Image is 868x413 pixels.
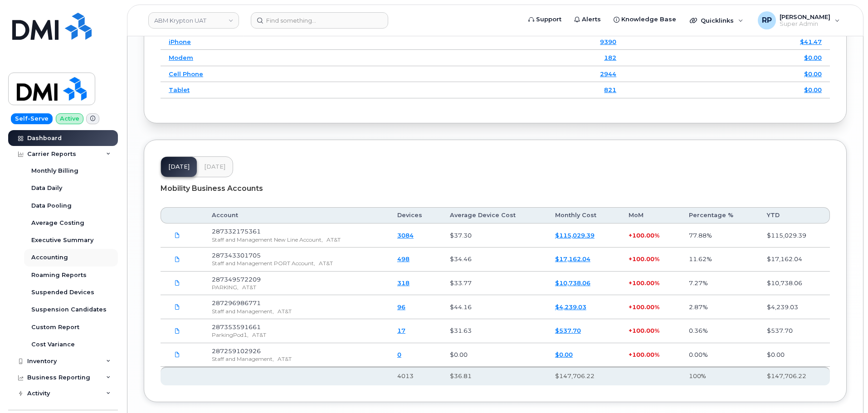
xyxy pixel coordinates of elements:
[442,343,547,367] td: $0.00
[389,367,442,385] th: 4013
[683,11,750,29] div: Quicklinks
[568,10,607,29] a: Alerts
[251,12,388,29] input: Find something...
[621,15,676,24] span: Knowledge Base
[252,331,266,338] span: AT&T
[800,38,822,45] a: $41.47
[780,20,830,28] span: Super Admin
[804,54,822,61] a: $0.00
[169,347,186,363] a: ABM.287259102926_20250630_F.pdf
[169,275,186,291] a: ABM.287349572209_20250630_F.pdf
[169,227,186,243] a: ABM.287332175361_20250630_F.pdf
[632,303,659,311] span: 100.00%
[327,236,341,243] span: AT&T
[681,319,758,343] td: 0.36%
[397,279,410,287] a: 318
[620,207,681,224] th: MoM
[607,10,683,29] a: Knowledge Base
[522,10,568,29] a: Support
[555,232,595,239] a: $115,029.39
[242,284,256,291] span: AT&T
[212,331,249,338] span: ParkingPod1,
[555,327,581,334] a: $537.70
[632,255,659,262] span: 100.00%
[212,299,261,306] span: 287296986771
[701,17,734,24] span: Quicklinks
[632,351,659,358] span: 100.00%
[442,367,547,385] th: $36.81
[319,260,333,267] span: AT&T
[629,303,632,311] span: +
[397,255,410,262] a: 498
[169,86,190,93] a: Tablet
[629,255,632,262] span: +
[397,232,414,239] a: 3084
[751,11,846,29] div: Ryan Partack
[212,228,261,235] span: 287332175361
[169,38,191,45] a: iPhone
[604,86,616,93] a: 821
[804,86,822,93] a: $0.00
[148,12,239,29] a: ABM Krypton UAT
[161,177,830,200] div: Mobility Business Accounts
[759,319,830,343] td: $537.70
[759,272,830,296] td: $10,738.06
[681,248,758,272] td: 11.62%
[681,207,758,224] th: Percentage %
[536,15,561,24] span: Support
[442,319,547,343] td: $31.63
[169,299,186,315] a: ABM.287296986771_20250609_F.pdf
[169,251,186,267] a: ABM.287343301705_20250630_F.pdf
[759,207,830,224] th: YTD
[681,367,758,385] th: 100%
[604,54,616,61] a: 182
[632,279,659,287] span: 100.00%
[629,232,632,239] span: +
[759,343,830,367] td: $0.00
[397,351,401,358] a: 0
[555,279,590,287] a: $10,738.06
[780,13,830,20] span: [PERSON_NAME]
[212,308,274,315] span: Staff and Management,
[442,295,547,319] td: $44.16
[397,303,405,311] a: 96
[555,351,573,358] a: $0.00
[632,327,659,334] span: 100.00%
[759,367,830,385] th: $147,706.22
[762,15,772,26] span: RP
[442,272,547,296] td: $33.77
[759,295,830,319] td: $4,239.03
[169,323,186,339] a: ABM.287353591661_20250630_F.pdf
[600,70,616,78] a: 2944
[555,255,590,262] a: $17,162.04
[632,232,659,239] span: 100.00%
[804,70,822,78] a: $0.00
[681,343,758,367] td: 0.00%
[212,347,261,355] span: 287259102926
[442,207,547,224] th: Average Device Cost
[442,248,547,272] td: $34.46
[169,54,193,61] a: Modem
[629,327,632,334] span: +
[278,308,292,315] span: AT&T
[681,295,758,319] td: 2.87%
[629,279,632,287] span: +
[212,260,315,267] span: Staff and Management PORT Account,
[169,70,203,78] a: Cell Phone
[759,248,830,272] td: $17,162.04
[212,355,274,362] span: Staff and Management,
[278,355,292,362] span: AT&T
[600,38,616,45] a: 9390
[582,15,601,24] span: Alerts
[442,224,547,248] td: $37.30
[547,207,620,224] th: Monthly Cost
[212,236,323,243] span: Staff and Management New Line Account,
[681,224,758,248] td: 77.88%
[759,224,830,248] td: $115,029.39
[212,323,261,330] span: 287353591661
[204,207,389,224] th: Account
[212,252,261,259] span: 287343301705
[547,367,620,385] th: $147,706.22
[389,207,442,224] th: Devices
[397,327,405,334] a: 17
